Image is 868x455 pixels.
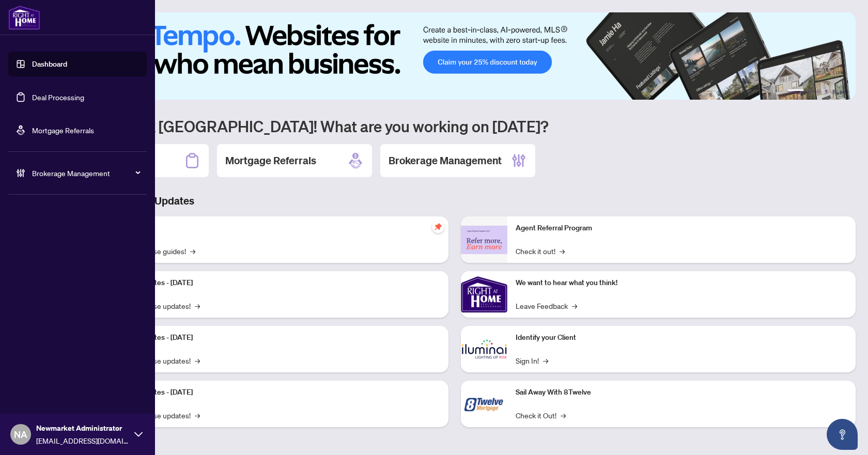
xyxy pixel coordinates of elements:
[461,326,507,372] img: Identify your Client
[109,277,440,289] p: Platform Updates - [DATE]
[787,89,804,93] button: 1
[461,226,507,254] img: Agent Referral Program
[808,89,812,93] button: 2
[461,381,507,427] img: Sail Away With 8Twelve
[109,387,440,398] p: Platform Updates - [DATE]
[516,277,847,289] p: We want to hear what you think!
[825,89,829,93] button: 4
[816,89,820,93] button: 3
[389,153,502,168] h2: Brokerage Management
[432,221,444,233] span: pushpin
[54,194,856,208] h3: Brokerage & Industry Updates
[109,332,440,343] p: Platform Updates - [DATE]
[190,245,195,257] span: →
[516,223,847,234] p: Agent Referral Program
[54,12,856,100] img: Slide 0
[8,5,40,30] img: logo
[32,167,139,179] span: Brokerage Management
[14,427,27,442] span: NA
[32,92,84,102] a: Deal Processing
[195,410,200,421] span: →
[32,125,94,135] a: Mortgage Referrals
[543,355,548,366] span: →
[36,422,129,434] span: Newmarket Administrator
[32,59,67,69] a: Dashboard
[833,89,837,93] button: 5
[195,355,200,366] span: →
[572,300,577,311] span: →
[195,300,200,311] span: →
[841,89,845,93] button: 6
[461,271,507,318] img: We want to hear what you think!
[560,245,565,257] span: →
[54,116,856,136] h1: Welcome back [GEOGRAPHIC_DATA]! What are you working on [DATE]?
[109,223,440,234] p: Self-Help
[516,355,548,366] a: Sign In!→
[36,435,129,446] span: [EMAIL_ADDRESS][DOMAIN_NAME]
[516,332,847,343] p: Identify your Client
[827,419,858,450] button: Open asap
[225,153,316,168] h2: Mortgage Referrals
[516,245,565,257] a: Check it out!→
[516,300,577,311] a: Leave Feedback→
[561,410,566,421] span: →
[516,387,847,398] p: Sail Away With 8Twelve
[516,410,566,421] a: Check it Out!→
